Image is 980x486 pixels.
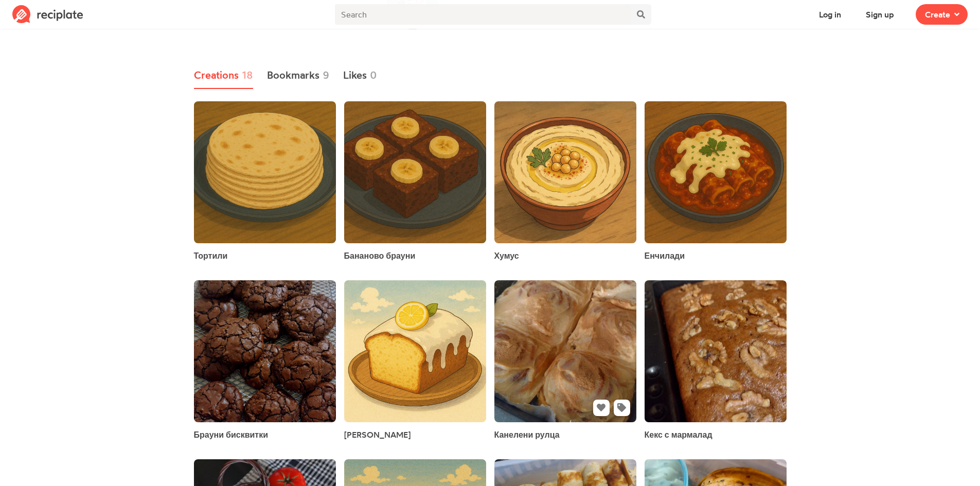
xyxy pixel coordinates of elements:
[267,62,330,89] a: Bookmarks9
[194,250,228,261] span: Тортили
[494,428,560,441] a: Канелени рулца
[645,428,712,441] a: Кекс с мармалад
[494,429,560,440] span: Канелени рулца
[344,428,411,441] a: [PERSON_NAME]
[335,4,631,25] input: Search
[916,4,968,25] button: Create
[494,249,519,262] a: Хумус
[12,5,83,24] img: Reciplate
[494,250,519,261] span: Хумус
[645,429,712,440] span: Кекс с мармалад
[194,249,228,262] a: Тортили
[645,250,685,261] span: Енчилади
[370,67,377,83] span: 0
[343,62,378,89] a: Likes0
[194,62,254,89] a: Creations18
[645,249,685,262] a: Енчилади
[344,429,411,440] span: [PERSON_NAME]
[323,67,329,83] span: 9
[242,67,253,83] span: 18
[194,428,269,441] a: Брауни бисквитки
[344,249,416,262] a: Бананово брауни
[344,250,416,261] span: Бананово брауни
[194,429,269,440] span: Брауни бисквитки
[810,4,850,25] button: Log in
[857,4,903,25] button: Sign up
[925,8,950,21] span: Create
